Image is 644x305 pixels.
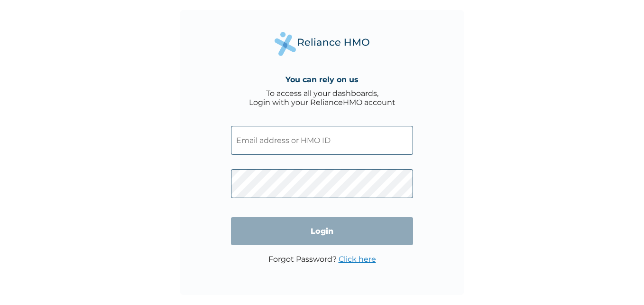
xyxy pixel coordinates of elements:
h4: You can rely on us [285,75,359,84]
input: Login [231,217,413,245]
a: Click here [339,255,376,264]
div: To access all your dashboards, Login with your RelianceHMO account [249,89,396,107]
img: Reliance Health's Logo [275,32,369,56]
input: Email address or HMO ID [231,126,413,155]
p: Forgot Password? [268,255,376,264]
